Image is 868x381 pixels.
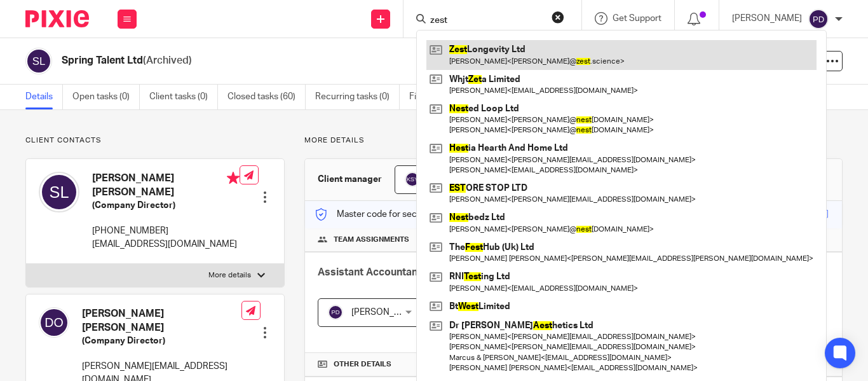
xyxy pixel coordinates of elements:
[227,172,240,184] i: Primary
[82,335,241,347] h5: (Company Director)
[62,54,548,67] h2: Spring Talent Ltd
[25,135,285,146] p: Client contacts
[304,135,843,146] p: More details
[25,85,63,109] a: Details
[315,85,400,109] a: Recurring tasks (0)
[25,48,52,74] img: svg%3E
[82,307,241,335] h4: [PERSON_NAME] [PERSON_NAME]
[732,12,802,25] p: [PERSON_NAME]
[318,173,382,186] h3: Client manager
[318,267,421,277] span: Assistant Accountant
[351,308,421,317] span: [PERSON_NAME]
[552,11,564,24] button: Clear
[149,85,218,109] a: Client tasks (0)
[25,10,89,27] img: Pixie
[208,270,251,281] p: More details
[92,199,240,212] h5: (Company Director)
[613,14,661,23] span: Get Support
[92,225,240,237] p: [PHONE_NUMBER]
[334,235,409,245] span: Team assignments
[227,85,306,109] a: Closed tasks (60)
[92,238,240,251] p: [EMAIL_ADDRESS][DOMAIN_NAME]
[429,15,543,27] input: Search
[92,172,240,199] h4: [PERSON_NAME] [PERSON_NAME]
[405,172,420,187] img: svg%3E
[143,55,192,66] span: (Archived)
[72,85,140,109] a: Open tasks (0)
[808,9,829,29] img: svg%3E
[39,172,79,212] img: svg%3E
[315,208,534,221] p: Master code for secure communications and files
[328,305,343,320] img: svg%3E
[334,359,391,370] span: Other details
[409,85,438,109] a: Files
[39,307,69,338] img: svg%3E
